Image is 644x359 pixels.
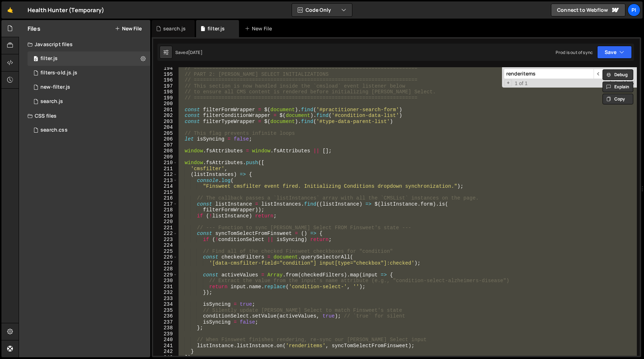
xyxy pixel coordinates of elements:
div: New File [245,25,275,32]
div: 239 [153,331,177,337]
div: 230 [153,278,177,284]
div: 16494/45764.js [28,66,150,80]
div: Saved [175,49,203,55]
div: Prod is out of sync [556,49,593,55]
a: Connect to Webflow [551,4,625,16]
button: Save [597,46,632,59]
div: 215 [153,190,177,196]
div: 242 [153,349,177,355]
div: new-filter.js [40,84,70,90]
div: 229 [153,272,177,278]
span: ​ [594,69,604,79]
div: 197 [153,83,177,89]
div: 231 [153,284,177,290]
div: 224 [153,242,177,249]
div: 195 [153,72,177,78]
input: Search for [504,69,594,79]
button: New File [115,26,142,31]
div: 226 [153,254,177,260]
div: 212 [153,172,177,178]
div: 219 [153,213,177,219]
div: 200 [153,101,177,107]
a: Pi [628,4,640,16]
button: Debug [602,69,633,80]
button: Copy [602,94,633,104]
h2: Files [28,25,40,33]
div: Health Hunter (Temporary) [28,6,104,14]
div: 210 [153,160,177,166]
div: 209 [153,154,177,160]
div: 16494/44708.js [28,51,150,66]
div: 208 [153,148,177,154]
div: 213 [153,178,177,184]
div: 199 [153,95,177,101]
div: 205 [153,131,177,137]
div: 225 [153,249,177,255]
div: 228 [153,266,177,272]
div: 238 [153,325,177,331]
div: search.js [163,25,186,32]
div: 214 [153,183,177,190]
div: 234 [153,301,177,308]
div: 196 [153,77,177,83]
span: 1 of 1 [512,80,531,87]
div: 232 [153,290,177,296]
div: 222 [153,231,177,237]
span: 0 [34,56,38,62]
div: 221 [153,225,177,231]
div: filters-old.js.js [40,70,77,76]
div: 235 [153,308,177,314]
div: 218 [153,207,177,213]
div: 206 [153,136,177,142]
div: 201 [153,107,177,113]
div: Javascript files [19,37,150,51]
div: 16494/45041.js [28,94,150,109]
div: 223 [153,237,177,243]
div: 16494/45743.css [28,123,150,137]
div: 211 [153,166,177,172]
div: 204 [153,124,177,131]
span: Toggle Replace mode [504,80,512,87]
div: search.js [40,98,63,105]
div: 233 [153,296,177,302]
div: 240 [153,337,177,343]
a: 🤙 [1,1,19,19]
div: 217 [153,201,177,207]
div: search.css [40,127,68,133]
div: 203 [153,119,177,125]
div: CSS files [19,109,150,123]
div: 198 [153,89,177,95]
div: filter.js [40,55,58,62]
div: 202 [153,113,177,119]
div: filter.js [208,25,225,32]
div: 237 [153,319,177,325]
div: 241 [153,343,177,349]
div: 207 [153,142,177,148]
button: Explain [602,82,633,92]
div: 194 [153,65,177,72]
div: 220 [153,219,177,225]
button: Code Only [292,4,352,16]
div: [DATE] [188,49,203,55]
div: 16494/46184.js [28,80,150,94]
div: 236 [153,313,177,319]
div: 216 [153,195,177,201]
div: 227 [153,260,177,266]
